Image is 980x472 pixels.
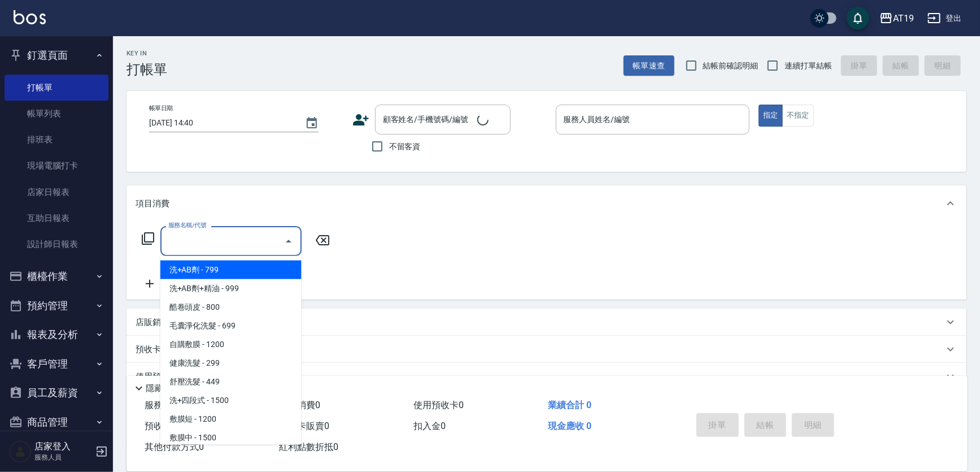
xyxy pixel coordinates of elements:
[160,373,302,391] span: 舒壓洗髮 - 449
[160,279,302,298] span: 洗+AB劑+精油 - 999
[782,105,814,127] button: 不指定
[703,60,759,72] span: 結帳前確認明細
[5,153,108,179] a: 現場電腦打卡
[160,354,302,373] span: 健康洗髮 - 299
[279,441,338,452] span: 紅利點數折抵 0
[875,7,918,30] button: AT19
[5,291,108,321] button: 預約管理
[548,400,591,410] span: 業績合計 0
[160,428,302,447] span: 敷膜中 - 1500
[136,344,178,356] p: 預收卡販賣
[5,262,108,291] button: 櫃檯作業
[785,60,832,72] span: 連續打單結帳
[127,62,167,77] h3: 打帳單
[34,441,92,452] h5: 店家登入
[127,363,966,390] div: 使用預收卡
[389,141,421,153] span: 不留客資
[5,101,108,127] a: 帳單列表
[5,75,108,101] a: 打帳單
[5,127,108,153] a: 排班表
[923,8,966,29] button: 登出
[14,10,46,24] img: Logo
[136,317,169,328] p: 店販銷售
[160,261,302,279] span: 洗+AB劑 - 799
[145,421,195,431] span: 預收卡販賣 0
[279,421,329,431] span: 會員卡販賣 0
[160,317,302,335] span: 毛囊淨化洗髮 - 699
[847,7,869,29] button: save
[160,298,302,317] span: 酷卷頭皮 - 800
[149,114,294,132] input: YYYY/MM/DD hh:mm
[34,452,92,462] p: 服務人員
[145,441,204,452] span: 其他付款方式 0
[298,110,325,137] button: Choose date, selected date is 2025-08-12
[5,231,108,257] a: 設計師日報表
[5,179,108,205] a: 店家日報表
[160,410,302,428] span: 敷膜短 - 1200
[145,400,186,410] span: 服務消費 0
[413,421,446,431] span: 扣入金 0
[5,320,108,349] button: 報表及分析
[9,440,32,463] img: Person
[548,421,591,431] span: 現金應收 0
[5,349,108,379] button: 客戶管理
[127,50,167,57] h2: Key In
[127,336,966,363] div: 預收卡販賣
[168,221,206,229] label: 服務名稱/代號
[146,383,197,395] p: 隱藏業績明細
[624,55,674,76] button: 帳單速查
[893,11,914,25] div: AT19
[160,335,302,354] span: 自購敷膜 - 1200
[759,105,783,127] button: 指定
[413,400,464,410] span: 使用預收卡 0
[160,391,302,410] span: 洗+四段式 - 1500
[127,309,966,336] div: 店販銷售
[136,371,178,383] p: 使用預收卡
[5,41,108,70] button: 釘選頁面
[136,198,169,210] p: 項目消費
[5,378,108,408] button: 員工及薪資
[5,205,108,231] a: 互助日報表
[5,408,108,437] button: 商品管理
[127,185,966,222] div: 項目消費
[280,232,298,250] button: Close
[149,104,173,112] label: 帳單日期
